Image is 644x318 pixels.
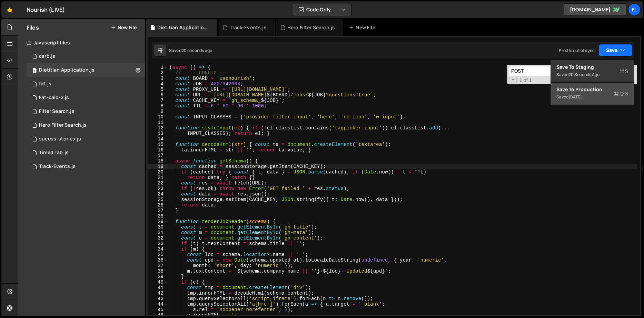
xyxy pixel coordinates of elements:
div: 34 [148,246,168,252]
div: 11 [148,120,168,125]
div: 37 [148,263,168,268]
div: 27 [148,208,168,213]
span: 1 of 1 [517,77,535,83]
div: 31 [148,230,168,235]
div: 3 [148,76,168,81]
div: 23 [148,186,168,191]
div: 16 [148,147,168,153]
div: fat.js [39,81,51,87]
div: 9 [148,109,168,114]
div: 13 [148,131,168,136]
div: Dietitian Application.js [39,67,95,73]
div: 7002/44314.js [27,118,145,132]
div: Nourish (LIVE) [27,6,65,14]
h2: Files [27,24,39,31]
div: 19 [148,164,168,169]
div: 7 [148,98,168,103]
div: Track-Events.js [230,24,266,31]
div: 42 [148,290,168,296]
div: Save to Staging [556,64,628,71]
div: 46 [148,312,168,318]
div: 38 [148,268,168,274]
span: S [620,68,628,75]
span: Toggle Replace mode [509,77,517,83]
div: 20 seconds ago [181,47,212,53]
div: 7002/15634.js [27,91,145,105]
span: 1 [32,68,37,74]
div: Timed Tab.js [39,150,69,156]
div: 1 [148,65,168,70]
a: 🤙 [1,1,18,18]
div: 10 [148,114,168,120]
div: 22 [148,180,168,186]
div: 6 [148,92,168,98]
div: 7002/25847.js [27,146,145,160]
div: 41 [148,285,168,290]
a: Fl [628,3,641,16]
div: 43 [148,296,168,301]
div: New File [349,24,378,31]
button: Save to StagingS Saved20 seconds ago [551,60,634,83]
div: 7002/24097.js [27,132,145,146]
input: Search for [509,66,595,76]
div: 12 [148,125,168,131]
div: 44 [148,301,168,307]
div: 32 [148,235,168,241]
div: 35 [148,252,168,257]
div: 28 [148,213,168,219]
div: 29 [148,219,168,224]
div: sucess-stories.js [39,136,81,142]
div: 7002/36051.js [27,160,145,173]
div: 7002/13525.js [27,105,145,118]
div: 39 [148,274,168,279]
div: 14 [148,136,168,142]
div: 20 [148,169,168,175]
div: 15 [148,142,168,147]
button: New File [111,25,137,30]
button: Save to ProductionS Saved[DATE] [551,83,634,105]
div: 26 [148,202,168,208]
a: [DOMAIN_NAME] [564,3,626,16]
div: Hero Filter Search.js [287,24,335,31]
div: 7002/15615.js [27,77,145,91]
div: Save to Production [556,86,628,93]
div: 21 [148,175,168,180]
button: Save [599,44,632,56]
div: Javascript files [18,36,145,50]
div: Fat-calc-2.js [39,95,69,101]
div: 45 [148,307,168,312]
div: Filter Search.js [39,108,75,115]
div: Prod is out of sync [559,47,595,53]
div: 8 [148,103,168,109]
div: 25 [148,197,168,202]
button: Code Only [293,3,351,16]
div: 5 [148,87,168,92]
div: 36 [148,257,168,263]
div: 7002/45930.js [27,63,145,77]
div: [DATE] [568,94,582,100]
div: Saved [169,47,212,53]
div: 20 seconds ago [568,72,600,77]
div: Hero Filter Search.js [39,122,87,128]
div: 18 [148,158,168,164]
div: Saved [556,93,628,101]
div: Track-Events.js [39,163,76,170]
div: 7002/15633.js [27,50,145,63]
div: 40 [148,279,168,285]
div: carb.js [39,53,55,60]
div: 4 [148,81,168,87]
div: 33 [148,241,168,246]
div: 17 [148,153,168,158]
div: 2 [148,70,168,76]
div: Saved [556,71,628,79]
span: S [614,90,628,97]
div: 30 [148,224,168,230]
div: Dietitian Application.js [157,24,209,31]
div: 24 [148,191,168,197]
